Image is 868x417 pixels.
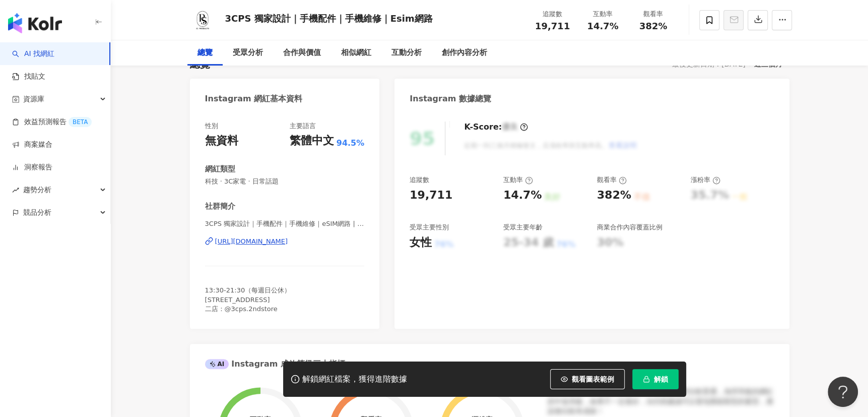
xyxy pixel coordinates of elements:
div: Instagram 成效等級三大指標 [205,359,345,370]
span: 382% [639,21,667,31]
button: 解鎖 [632,369,679,389]
div: AI [205,359,229,369]
span: 94.5% [337,138,365,149]
span: 競品分析 [23,201,51,224]
div: 相似網紅 [341,47,371,59]
div: 創作內容分析 [442,47,487,59]
a: 找貼文 [12,72,45,82]
span: 解鎖 [654,375,668,383]
div: 總覽 [197,47,213,59]
div: 無資料 [205,133,238,149]
div: 性別 [205,122,218,131]
div: 受眾主要性別 [410,223,449,232]
a: 效益預測報告BETA [12,117,92,127]
a: 洞察報告 [12,162,52,172]
div: 19,711 [410,188,452,203]
div: 觀看率 [597,175,627,185]
span: 13:30-21:30（每週日公休） [STREET_ADDRESS] 二店：@3cps.2ndstore [205,286,291,312]
span: rise [12,187,19,194]
div: 追蹤數 [533,9,572,19]
div: 合作與價值 [283,47,321,59]
div: 漲粉率 [691,175,720,185]
div: 解鎖網紅檔案，獲得進階數據 [302,374,407,385]
div: 追蹤數 [410,175,429,185]
a: searchAI 找網紅 [12,49,54,59]
div: 該網紅的互動率和漲粉率都不錯，唯獨觀看率比較普通，為同等級的網紅的中低等級，效果不一定會好，但仍然建議可以發包開箱類型的案型，應該會比較有成效！ [548,387,774,416]
img: KOL Avatar [187,5,218,35]
div: 14.7% [503,188,542,203]
div: 女性 [410,235,432,251]
img: logo [8,13,62,33]
span: 19,711 [535,21,570,31]
div: 3CPS 獨家設計｜手機配件｜手機維修｜Esim網路 [225,12,433,25]
span: 觀看圖表範例 [572,375,614,383]
span: 資源庫 [23,88,44,110]
div: 繁體中文 [290,133,334,149]
div: 互動率 [584,9,622,19]
a: 商案媒合 [12,140,52,150]
div: 受眾主要年齡 [503,223,543,232]
div: 互動分析 [391,47,422,59]
div: 受眾分析 [233,47,263,59]
div: Instagram 網紅基本資料 [205,93,303,104]
div: [URL][DOMAIN_NAME] [215,237,288,246]
span: 14.7% [587,21,618,31]
div: K-Score : [464,122,528,133]
div: 觀看率 [634,9,673,19]
span: 趨勢分析 [23,178,51,201]
div: 商業合作內容覆蓋比例 [597,223,662,232]
div: Instagram 數據總覽 [410,93,491,104]
button: 觀看圖表範例 [550,369,625,389]
div: 社群簡介 [205,201,235,212]
span: 科技 · 3C家電 · 日常話題 [205,177,365,186]
span: 3CPS 獨家設計｜手機配件｜手機維修｜eSIM網路 | 3c_p.s [205,219,365,228]
div: 互動率 [503,175,533,185]
div: 網紅類型 [205,164,235,174]
div: 主要語言 [290,122,316,131]
div: 382% [597,188,631,203]
a: [URL][DOMAIN_NAME] [205,237,365,246]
